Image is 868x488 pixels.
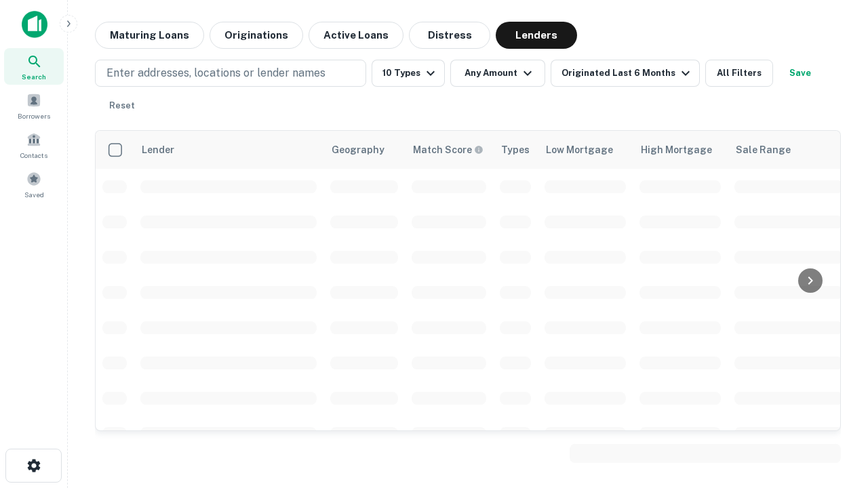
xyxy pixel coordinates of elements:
button: Active Loans [309,22,403,49]
th: Low Mortgage [538,131,633,169]
button: Originated Last 6 Months [551,60,700,87]
h6: Match Score [413,142,481,157]
div: High Mortgage [641,142,712,158]
th: Lender [134,131,323,169]
a: Contacts [4,127,64,163]
iframe: Chat Widget [800,336,868,401]
div: Capitalize uses an advanced AI algorithm to match your search with the best lender. The match sco... [413,142,484,157]
button: Any Amount [450,60,545,87]
a: Search [4,48,64,85]
button: 10 Types [372,60,445,87]
span: Saved [24,189,44,200]
div: Originated Last 6 Months [561,65,694,81]
th: Sale Range [728,131,850,169]
button: Distress [409,22,490,49]
th: High Mortgage [633,131,728,169]
button: Reset [100,92,144,119]
img: capitalize-icon.png [22,11,47,38]
div: Sale Range [736,142,791,158]
span: Search [22,71,46,82]
button: Enter addresses, locations or lender names [95,60,366,87]
th: Geography [323,131,405,169]
div: Types [501,142,530,158]
p: Enter addresses, locations or lender names [106,65,325,81]
button: Originations [210,22,303,49]
button: Lenders [496,22,577,49]
div: Geography [332,142,384,158]
a: Saved [4,166,64,203]
th: Types [493,131,538,169]
div: Lender [142,142,174,158]
span: Contacts [20,150,47,161]
button: Save your search to get updates of matches that match your search criteria. [778,60,822,87]
th: Capitalize uses an advanced AI algorithm to match your search with the best lender. The match sco... [405,131,493,169]
button: All Filters [705,60,773,87]
div: Low Mortgage [546,142,613,158]
span: Borrowers [18,110,50,121]
button: Maturing Loans [95,22,204,49]
a: Borrowers [4,87,64,124]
